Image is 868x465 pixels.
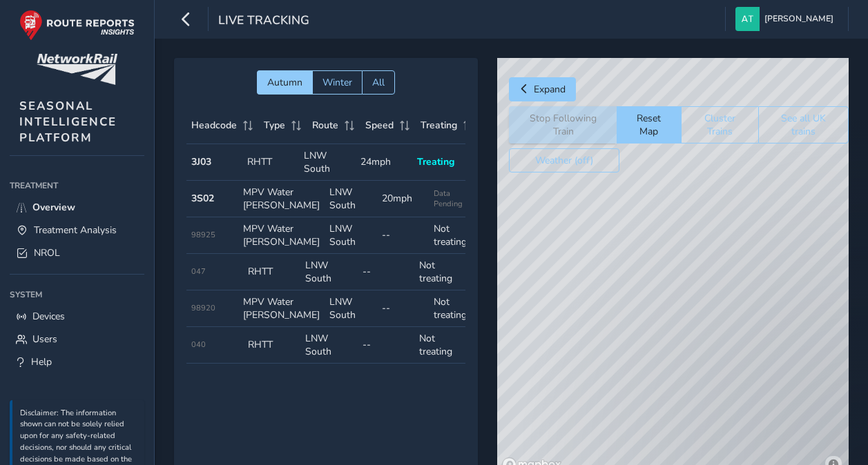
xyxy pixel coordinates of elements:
span: Treating [417,155,454,168]
td: MPV Water [PERSON_NAME] [238,290,325,327]
span: SEASONAL INTELLIGENCE PLATFORM [19,98,117,146]
span: Route [312,119,338,132]
span: 047 [191,266,206,277]
td: Not treating [414,254,472,290]
a: Users [10,328,144,350]
span: Treating [421,119,457,132]
td: -- [358,327,415,364]
button: See all UK trains [758,106,849,144]
span: Expand [534,83,566,96]
img: customer logo [37,54,117,85]
img: diamond-layout [735,7,760,31]
span: Type [264,119,285,132]
td: LNW South [300,254,358,290]
strong: 3J03 [191,155,211,168]
td: RHTT [243,254,300,290]
span: Autumn [267,76,302,89]
td: LNW South [299,144,356,181]
span: Live Tracking [218,12,309,31]
td: Not treating [414,327,472,364]
a: Devices [10,305,144,328]
span: [PERSON_NAME] [764,7,833,31]
td: -- [377,290,430,327]
td: MPV Water [PERSON_NAME] [238,217,325,254]
td: -- [377,217,430,254]
td: LNW South [325,217,377,254]
td: LNW South [300,327,358,364]
span: 040 [191,339,206,350]
div: Treatment [10,175,144,196]
span: Help [31,355,52,368]
img: rr logo [19,10,135,41]
button: Expand [509,77,576,101]
span: Winter [322,76,352,89]
button: Winter [312,70,362,95]
div: System [10,284,144,305]
td: MPV Water [PERSON_NAME] [238,181,325,217]
button: Cluster Trains [681,106,758,144]
iframe: Intercom live chat [821,418,854,451]
td: Not treating [429,217,481,254]
span: All [372,76,385,89]
span: Treatment Analysis [34,224,117,237]
a: NROL [10,241,144,264]
td: RHTT [243,327,300,364]
strong: 3S02 [191,192,214,205]
span: 98925 [191,230,215,240]
span: NROL [34,246,60,259]
span: Overview [32,201,75,214]
td: RHTT [242,144,299,181]
td: LNW South [325,181,377,217]
button: [PERSON_NAME] [735,7,838,31]
span: Speed [365,119,394,132]
button: Weather (off) [509,148,619,172]
a: Treatment Analysis [10,219,144,241]
td: LNW South [325,290,377,327]
a: Overview [10,196,144,219]
a: Help [10,350,144,373]
td: Not treating [429,290,481,327]
td: 20mph [377,181,430,217]
span: Users [32,333,57,346]
span: Headcode [191,119,237,132]
button: Reset Map [617,106,681,144]
span: Data Pending [434,188,476,209]
button: Autumn [257,70,312,95]
span: Devices [32,310,65,323]
span: 98920 [191,303,215,313]
button: All [362,70,395,95]
td: 24mph [356,144,412,181]
td: -- [358,254,415,290]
